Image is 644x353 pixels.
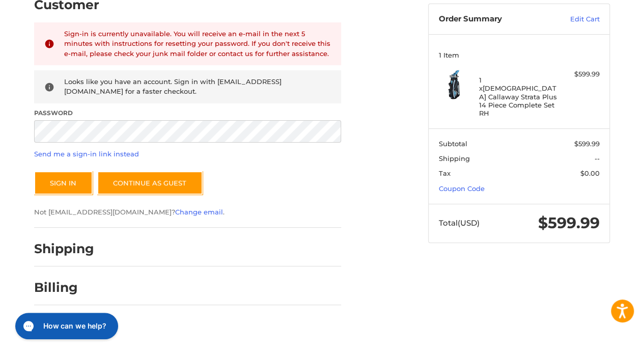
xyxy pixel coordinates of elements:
span: $599.99 [538,213,600,232]
span: $0.00 [580,169,600,177]
span: $599.99 [574,140,600,148]
a: Send me a sign-in link instead [34,150,139,158]
h2: Billing [34,280,94,295]
span: Shipping [439,154,470,162]
span: Tax [439,169,451,177]
h3: Order Summary [439,14,548,24]
a: Continue as guest [97,171,203,195]
div: Sign-in is currently unavailable. You will receive an e-mail in the next 5 minutes with instructi... [64,29,331,59]
h3: 1 Item [439,51,600,59]
a: Edit Cart [548,14,600,24]
span: Subtotal [439,140,467,148]
a: Coupon Code [439,184,485,193]
button: Sign In [34,171,93,195]
a: Change email [175,208,223,216]
iframe: Gorgias live chat messenger [10,309,121,343]
h2: Shipping [34,241,94,257]
span: Looks like you have an account. Sign in with [EMAIL_ADDRESS][DOMAIN_NAME] for a faster checkout. [64,77,282,96]
span: -- [595,154,600,162]
span: Total (USD) [439,218,480,228]
p: Not [EMAIL_ADDRESS][DOMAIN_NAME]? . [34,207,341,218]
div: $599.99 [559,69,600,79]
label: Password [34,108,341,118]
h4: 1 x [DEMOGRAPHIC_DATA] Callaway Strata Plus 14 Piece Complete Set RH [479,76,557,117]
